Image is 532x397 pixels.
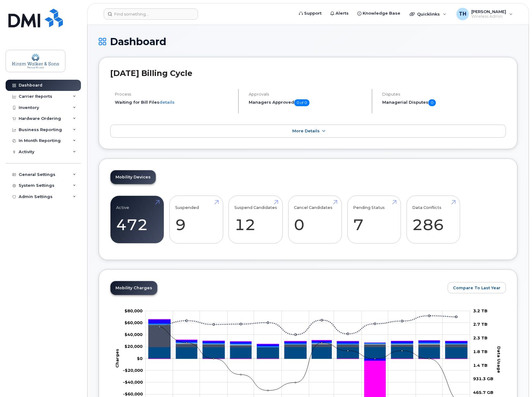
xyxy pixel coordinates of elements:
[125,320,143,325] g: $0
[125,320,143,325] tspan: $60,000
[111,170,156,184] a: Mobility Devices
[123,368,143,373] tspan: -$20,000
[148,319,467,361] g: QST
[249,92,367,97] h4: Approvals
[123,380,143,385] g: $0
[453,285,501,291] span: Compare To Last Year
[123,391,143,396] tspan: -$60,000
[125,344,143,349] tspan: $20,000
[123,380,143,385] tspan: -$40,000
[473,362,487,367] tspan: 1.4 TB
[115,348,120,367] tspan: Charges
[473,390,493,395] tspan: 465.7 GB
[148,347,467,359] g: Rate Plan
[125,332,143,337] g: $0
[125,344,143,349] g: $0
[473,308,487,313] tspan: 3.2 TB
[294,199,336,240] a: Cancel Candidates 0
[294,99,309,106] span: 0 of 0
[123,391,143,396] g: $0
[497,346,501,373] tspan: Data Usage
[428,99,436,106] span: 0
[292,129,320,133] span: More Details
[99,36,517,47] h1: Dashboard
[125,308,143,313] g: $0
[115,99,233,105] li: Waiting for Bill Files
[116,199,158,240] a: Active 472
[234,199,277,240] a: Suspend Candidates 12
[125,308,143,313] tspan: $80,000
[148,325,467,347] g: Roaming
[137,356,143,361] tspan: $0
[473,349,487,354] tspan: 1.8 TB
[125,332,143,337] tspan: $40,000
[382,92,506,97] h4: Disputes
[412,199,454,240] a: Data Conflicts 286
[115,92,233,97] h4: Process
[175,199,217,240] a: Suspended 9
[473,335,487,340] tspan: 2.3 TB
[110,69,506,78] h2: [DATE] Billing Cycle
[111,281,157,295] a: Mobility Charges
[353,199,395,240] a: Pending Status 7
[123,368,143,373] g: $0
[473,376,493,381] tspan: 931.3 GB
[382,99,506,106] h5: Managerial Disputes
[448,282,506,293] button: Compare To Last Year
[249,99,367,106] h5: Managers Approved
[159,100,175,105] a: details
[473,322,487,327] tspan: 2.7 TB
